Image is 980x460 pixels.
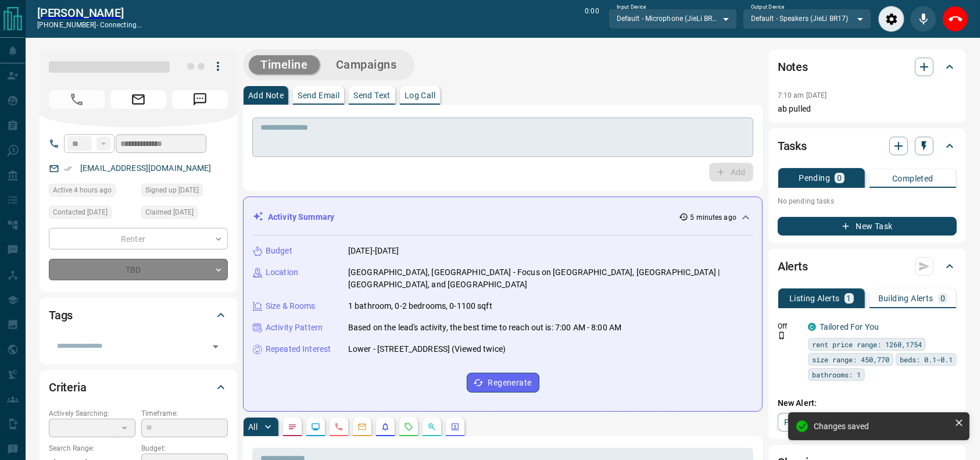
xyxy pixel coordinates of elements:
[172,90,228,109] span: Message
[80,163,212,173] a: [EMAIL_ADDRESS][DOMAIN_NAME]
[778,91,827,99] p: 7:10 am [DATE]
[405,91,435,99] p: Log Call
[253,206,753,228] div: Activity Summary5 minutes ago
[49,301,228,329] div: Tags
[467,373,539,393] button: Regenerate
[799,174,830,182] p: Pending
[751,3,784,11] label: Output Device
[691,212,736,223] p: 5 minutes ago
[812,338,922,350] span: rent price range: 1260,1754
[812,369,861,380] span: bathrooms: 1
[778,252,957,280] div: Alerts
[778,321,801,331] p: Off
[288,422,297,432] svg: Notes
[334,422,344,432] svg: Calls
[778,103,957,115] p: ab pulled
[357,422,367,432] svg: Emails
[585,6,599,32] p: 0:00
[778,58,808,76] h2: Notes
[778,331,786,340] svg: Push Notification Only
[381,422,390,432] svg: Listing Alerts
[53,184,112,196] span: Active 4 hours ago
[348,245,399,257] p: [DATE]-[DATE]
[49,408,135,419] p: Actively Searching:
[910,6,936,32] div: Mute
[141,443,228,454] p: Budget:
[49,90,105,109] span: Call
[248,423,257,431] p: All
[141,206,228,222] div: Mon Aug 11 2025
[266,322,323,334] p: Activity Pattern
[248,91,284,99] p: Add Note
[266,300,316,312] p: Size & Rooms
[878,294,933,302] p: Building Alerts
[609,9,737,28] div: Default - Microphone (JieLi BR17)
[353,91,391,99] p: Send Text
[49,373,228,401] div: Criteria
[324,55,409,74] button: Campaigns
[942,6,968,32] div: End Call
[450,422,460,432] svg: Agent Actions
[110,90,166,109] span: Email
[145,184,199,196] span: Signed up [DATE]
[298,91,339,99] p: Send Email
[812,354,889,365] span: size range: 450,770
[900,354,953,365] span: beds: 0.1-0.1
[892,174,933,183] p: Completed
[778,217,957,236] button: New Task
[820,322,879,331] a: Tailored For You
[49,184,135,200] div: Tue Aug 12 2025
[847,294,852,302] p: 1
[837,174,842,182] p: 0
[311,422,320,432] svg: Lead Browsing Activity
[266,266,298,279] p: Location
[940,294,945,302] p: 0
[49,306,73,325] h2: Tags
[743,9,871,28] div: Default - Speakers (JieLi BR17)
[249,55,320,74] button: Timeline
[348,322,621,334] p: Based on the lead's activity, the best time to reach out is: 7:00 AM - 8:00 AM
[878,6,904,32] div: Audio Settings
[208,338,224,355] button: Open
[778,192,957,210] p: No pending tasks
[808,323,816,331] div: condos.ca
[37,20,142,30] p: [PHONE_NUMBER] -
[100,21,142,29] span: connecting...
[348,266,753,291] p: [GEOGRAPHIC_DATA], [GEOGRAPHIC_DATA] - Focus on [GEOGRAPHIC_DATA], [GEOGRAPHIC_DATA] | [GEOGRAPHI...
[37,6,142,20] a: [PERSON_NAME]
[778,53,957,81] div: Notes
[49,378,87,397] h2: Criteria
[49,259,228,280] div: TBD
[778,132,957,160] div: Tasks
[814,422,950,431] div: Changes saved
[141,408,228,419] p: Timeframe:
[64,165,72,173] svg: Email Verified
[617,3,646,11] label: Input Device
[348,343,506,355] p: Lower - [STREET_ADDRESS] (Viewed twice)
[49,228,228,249] div: Renter
[778,413,838,432] a: Property
[404,422,413,432] svg: Requests
[789,294,840,302] p: Listing Alerts
[778,257,808,276] h2: Alerts
[268,211,334,223] p: Activity Summary
[778,137,807,155] h2: Tasks
[266,245,292,257] p: Budget
[141,184,228,200] div: Mon Aug 11 2025
[266,343,331,355] p: Repeated Interest
[427,422,437,432] svg: Opportunities
[49,206,135,222] div: Mon Aug 11 2025
[145,206,194,218] span: Claimed [DATE]
[49,443,135,454] p: Search Range:
[778,397,957,409] p: New Alert:
[53,206,108,218] span: Contacted [DATE]
[348,300,492,312] p: 1 bathroom, 0-2 bedrooms, 0-1100 sqft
